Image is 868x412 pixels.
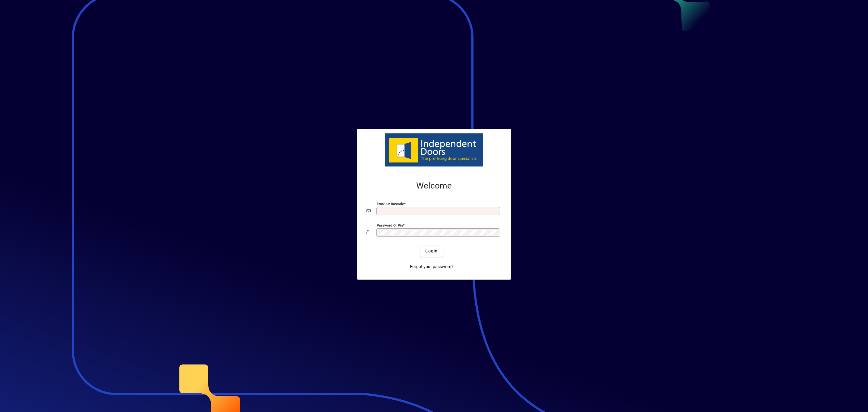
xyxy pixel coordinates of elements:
[377,201,404,206] mat-label: Email or Barcode
[407,261,456,272] a: Forgot your password?
[366,181,502,191] h2: Welcome
[425,248,438,254] span: Login
[377,223,403,227] mat-label: Password or Pin
[410,264,454,270] span: Forgot your password?
[420,246,442,257] button: Login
